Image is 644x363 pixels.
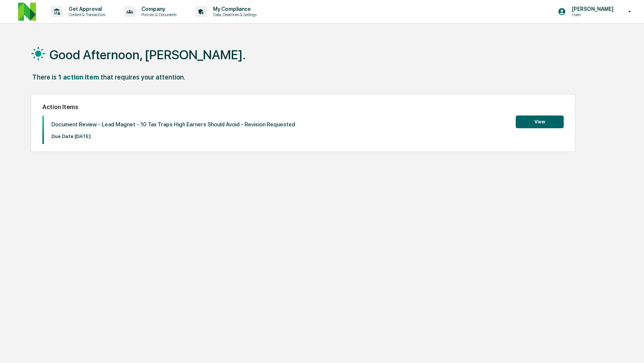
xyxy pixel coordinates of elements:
[51,133,295,139] p: Due Date: [DATE]
[566,12,617,17] p: Users
[516,118,564,125] a: View
[101,73,185,81] div: that requires your attention.
[50,47,246,62] h1: Good Afternoon, [PERSON_NAME].
[207,12,260,17] p: Data, Deadlines & Settings
[32,73,57,81] div: There is
[566,6,617,12] p: [PERSON_NAME]
[135,12,180,17] p: Policies & Documents
[135,6,180,12] p: Company
[516,115,564,128] button: View
[58,73,99,81] div: 1 action item
[51,121,295,128] p: Document Review - Lead Magnet - 10 Tax Traps High Earners Should Avoid - Revision Requested
[42,103,564,111] h2: Action Items
[63,6,109,12] p: Get Approval
[207,6,260,12] p: My Compliance
[63,12,109,17] p: Content & Transactions
[18,3,36,21] img: logo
